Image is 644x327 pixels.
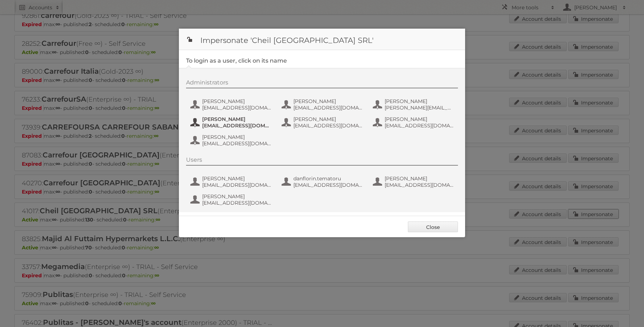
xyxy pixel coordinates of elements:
[190,97,274,112] button: [PERSON_NAME] [EMAIL_ADDRESS][DOMAIN_NAME]
[186,79,458,88] div: Administrators
[372,175,456,189] button: [PERSON_NAME] [EMAIL_ADDRESS][DOMAIN_NAME]
[202,104,272,111] span: [EMAIL_ADDRESS][DOMAIN_NAME]
[190,192,274,207] button: [PERSON_NAME] [EMAIL_ADDRESS][DOMAIN_NAME]
[186,57,287,64] legend: To login as a user, click on its name
[202,134,272,140] span: [PERSON_NAME]
[202,200,272,206] span: [EMAIL_ADDRESS][DOMAIN_NAME]
[293,104,363,111] span: [EMAIL_ADDRESS][DOMAIN_NAME]
[202,140,272,147] span: [EMAIL_ADDRESS][DOMAIN_NAME]
[293,182,363,188] span: [EMAIL_ADDRESS][DOMAIN_NAME]
[385,98,454,104] span: [PERSON_NAME]
[293,116,363,122] span: [PERSON_NAME]
[293,122,363,129] span: [EMAIL_ADDRESS][DOMAIN_NAME]
[202,116,272,122] span: [PERSON_NAME]
[293,175,363,182] span: danflorin.tematoru
[190,133,274,147] button: [PERSON_NAME] [EMAIL_ADDRESS][DOMAIN_NAME]
[385,122,454,129] span: [EMAIL_ADDRESS][DOMAIN_NAME]
[202,122,272,129] span: [EMAIL_ADDRESS][DOMAIN_NAME]
[202,193,272,200] span: [PERSON_NAME]
[385,116,454,122] span: [PERSON_NAME]
[385,104,454,111] span: [PERSON_NAME][EMAIL_ADDRESS][DOMAIN_NAME]
[408,221,458,232] a: Close
[372,115,456,130] button: [PERSON_NAME] [EMAIL_ADDRESS][DOMAIN_NAME]
[190,175,274,189] button: [PERSON_NAME] [EMAIL_ADDRESS][DOMAIN_NAME]
[186,156,458,166] div: Users
[385,175,454,182] span: [PERSON_NAME]
[202,182,272,188] span: [EMAIL_ADDRESS][DOMAIN_NAME]
[385,182,454,188] span: [EMAIL_ADDRESS][DOMAIN_NAME]
[202,175,272,182] span: [PERSON_NAME]
[190,115,274,130] button: [PERSON_NAME] [EMAIL_ADDRESS][DOMAIN_NAME]
[293,98,363,104] span: [PERSON_NAME]
[281,175,365,189] button: danflorin.tematoru [EMAIL_ADDRESS][DOMAIN_NAME]
[281,97,365,112] button: [PERSON_NAME] [EMAIL_ADDRESS][DOMAIN_NAME]
[281,115,365,130] button: [PERSON_NAME] [EMAIL_ADDRESS][DOMAIN_NAME]
[372,97,456,112] button: [PERSON_NAME] [PERSON_NAME][EMAIL_ADDRESS][DOMAIN_NAME]
[179,29,465,50] h1: Impersonate 'Cheil [GEOGRAPHIC_DATA] SRL'
[202,98,272,104] span: [PERSON_NAME]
